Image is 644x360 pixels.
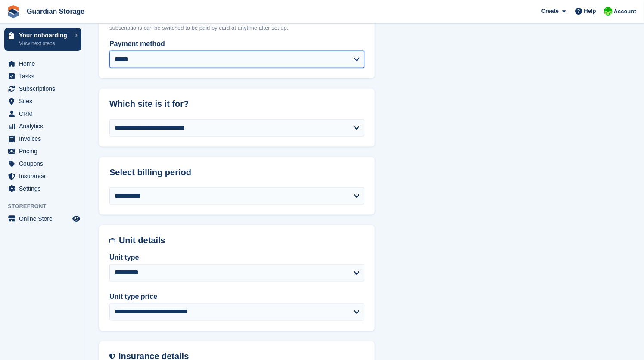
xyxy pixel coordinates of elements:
p: View next steps [19,40,70,47]
a: menu [4,83,81,95]
label: Unit type [109,252,364,263]
a: menu [4,213,81,225]
span: Insurance [19,170,71,182]
span: Sites [19,95,71,107]
img: unit-details-icon-595b0c5c156355b767ba7b61e002efae458ec76ed5ec05730b8e856ff9ea34a9.svg [109,236,115,245]
span: Storefront [8,202,86,211]
h2: Select billing period [109,168,364,177]
a: menu [4,170,81,182]
a: menu [4,108,81,120]
a: menu [4,58,81,70]
a: menu [4,158,81,170]
span: Analytics [19,120,71,132]
p: Set up with a payment card or Direct Debit now, or with a manual method. Manual payment method su... [109,15,364,32]
span: Help [584,7,596,16]
a: Preview store [71,214,81,224]
span: Tasks [19,70,71,82]
span: CRM [19,108,71,120]
span: Invoices [19,133,71,145]
span: Account [614,7,636,16]
a: menu [4,95,81,107]
a: menu [4,133,81,145]
span: Subscriptions [19,83,71,95]
a: menu [4,183,81,195]
p: Your onboarding [19,32,70,38]
a: menu [4,120,81,132]
span: Home [19,58,71,70]
img: Andrew Kinakin [604,7,613,16]
label: Payment method [109,39,364,49]
label: Unit type price [109,292,364,302]
a: Your onboarding View next steps [4,28,81,51]
span: Coupons [19,158,71,170]
h2: Unit details [119,236,364,245]
span: Settings [19,183,71,195]
img: stora-icon-8386f47178a22dfd0bd8f6a31ec36ba5ce8667c1dd55bd0f319d3a0aa187defe.svg [7,5,20,18]
span: Online Store [19,213,71,225]
a: menu [4,70,81,82]
a: menu [4,145,81,157]
span: Pricing [19,145,71,157]
a: Guardian Storage [23,4,88,19]
h2: Which site is it for? [109,99,364,109]
span: Create [541,7,559,16]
